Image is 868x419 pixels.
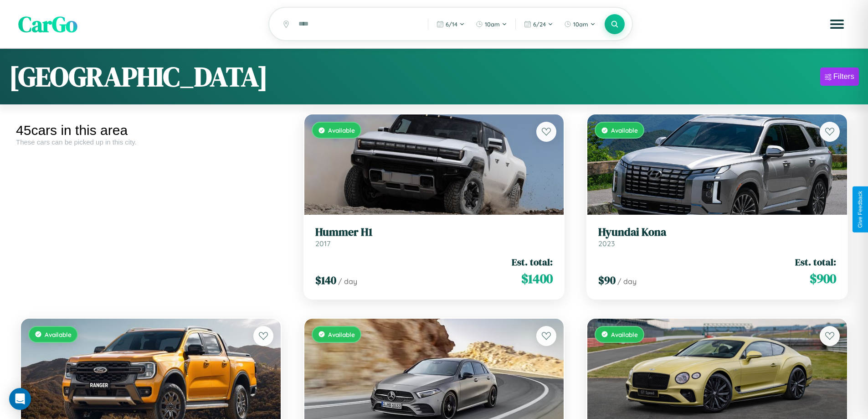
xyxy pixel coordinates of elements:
div: 45 cars in this area [16,123,286,138]
span: 2023 [598,239,615,248]
h1: [GEOGRAPHIC_DATA] [9,58,268,95]
button: Filters [820,67,859,86]
span: Est. total: [795,255,836,269]
span: 10am [573,21,588,28]
button: 10am [471,17,512,31]
a: Hyundai Kona2023 [598,226,836,248]
span: 10am [485,21,500,28]
span: Est. total: [512,255,553,269]
span: $ 140 [315,273,336,288]
div: Filters [833,72,854,81]
span: $ 900 [810,269,836,288]
span: Available [45,331,72,338]
div: Give Feedback [857,191,863,228]
span: $ 90 [598,273,616,288]
span: 6 / 14 [446,21,457,28]
h3: Hyundai Kona [598,226,836,239]
span: 6 / 24 [533,21,546,28]
span: Available [328,331,355,338]
span: CarGo [18,9,77,39]
span: Available [328,126,355,134]
div: These cars can be picked up in this city. [16,138,286,146]
button: 6/24 [519,17,558,31]
button: 10am [560,17,600,31]
button: Open menu [824,11,850,37]
span: / day [617,277,637,286]
div: Open Intercom Messenger [9,388,31,410]
span: Available [611,331,638,338]
span: 2017 [315,239,330,248]
span: Available [611,126,638,134]
h3: Hummer H1 [315,226,553,239]
span: $ 1400 [521,269,553,288]
span: / day [338,277,357,286]
button: 6/14 [432,17,469,31]
a: Hummer H12017 [315,226,553,248]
